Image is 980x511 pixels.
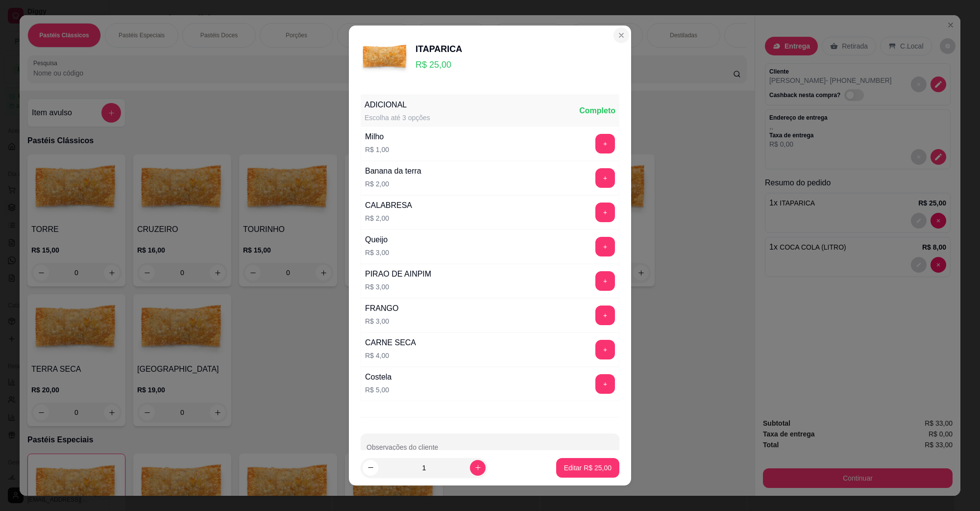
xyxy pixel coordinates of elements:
button: increase-product-quantity [470,460,486,476]
p: R$ 3,00 [365,282,431,292]
p: R$ 2,00 [365,179,421,189]
div: Costela [365,371,392,383]
p: Editar R$ 25,00 [564,463,612,473]
div: PIRAO DE AINPIM [365,268,431,280]
button: decrease-product-quantity [363,460,378,476]
div: Queijo [365,234,389,246]
button: add [595,306,615,325]
p: R$ 5,00 [365,385,392,395]
div: ADICIONAL [365,99,430,111]
div: FRANGO [365,303,398,314]
img: product-image [361,33,410,82]
button: Close [613,27,629,43]
div: CALABRESA [365,200,412,211]
button: add [595,203,615,222]
button: Editar R$ 25,00 [556,458,619,478]
div: ITAPARICA [416,42,462,56]
button: add [595,237,615,256]
div: CARNE SECA [365,337,416,349]
p: R$ 2,00 [365,213,412,223]
button: add [595,168,615,188]
button: add [595,134,615,153]
p: R$ 1,00 [365,145,389,154]
p: R$ 4,00 [365,351,416,360]
div: Milho [365,131,389,143]
div: Banana da terra [365,165,421,177]
p: R$ 25,00 [416,58,462,72]
div: Completo [579,105,615,117]
button: add [595,271,615,291]
p: R$ 3,00 [365,248,389,257]
button: add [595,340,615,359]
div: Escolha até 3 opções [365,113,430,123]
input: Observações do cliente [367,446,613,456]
p: R$ 3,00 [365,316,398,326]
button: add [595,374,615,394]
